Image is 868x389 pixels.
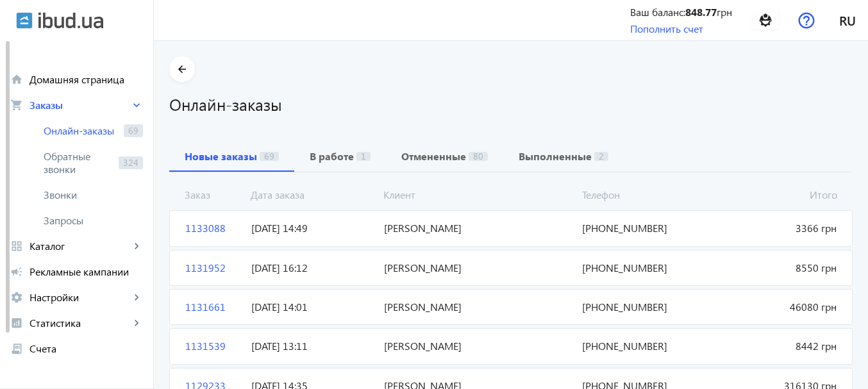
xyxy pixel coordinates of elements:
mat-icon: keyboard_arrow_right [130,291,143,304]
span: [DATE] 14:01 [246,300,378,314]
b: В работе [310,151,354,161]
img: 100226752caaf8b93c8917683337177-2763fb0b4e.png [751,6,780,35]
b: Выполненные [519,151,592,161]
div: Ваш баланс: грн [630,5,732,19]
span: Заказы [29,99,130,112]
mat-icon: settings [10,291,23,304]
mat-icon: receipt_long [10,342,23,355]
span: 80 [469,152,488,161]
span: 1131952 [180,261,246,275]
span: 46080 грн [710,300,842,314]
span: [PHONE_NUMBER] [577,221,709,235]
span: [DATE] 14:49 [246,221,378,235]
span: [PHONE_NUMBER] [577,339,709,353]
span: Клиент [378,188,577,202]
img: ibud.svg [16,12,33,29]
span: [PHONE_NUMBER] [577,261,709,275]
span: 8442 грн [710,339,842,353]
b: Новые заказы [185,151,257,161]
span: [DATE] 16:12 [246,261,378,275]
span: 69 [124,124,143,137]
b: Отмененные [401,151,466,161]
mat-icon: keyboard_arrow_right [130,317,143,329]
span: Дата заказа [246,188,378,202]
span: Рекламные кампании [29,265,143,278]
span: 69 [260,152,279,161]
span: 1131661 [180,300,246,314]
span: 1133088 [180,221,246,235]
span: 324 [119,156,143,169]
span: ru [839,12,856,28]
span: Итого [710,188,842,202]
mat-icon: home [10,73,23,86]
span: Заказ [179,188,246,202]
img: help.svg [798,12,815,29]
span: 1131539 [180,339,246,353]
span: [PERSON_NAME] [379,300,578,314]
mat-icon: arrow_back [174,62,190,78]
span: Статистика [29,317,130,329]
span: Телефон [577,188,710,202]
span: 3366 грн [710,221,842,235]
span: Настройки [29,291,130,304]
span: Счета [29,342,143,355]
span: [PHONE_NUMBER] [577,300,709,314]
span: [DATE] 13:11 [246,339,378,353]
mat-icon: shopping_cart [10,99,23,112]
span: Звонки [44,188,143,201]
span: [PERSON_NAME] [379,261,578,275]
span: 8550 грн [710,261,842,275]
mat-icon: grid_view [10,240,23,252]
h1: Онлайн-заказы [169,93,853,115]
img: ibud_text.svg [38,12,103,29]
mat-icon: analytics [10,317,23,329]
span: [PERSON_NAME] [379,221,578,235]
span: Запросы [44,214,143,227]
span: [PERSON_NAME] [379,339,578,353]
span: 2 [594,152,608,161]
mat-icon: keyboard_arrow_right [130,240,143,252]
span: Обратные звонки [44,150,113,176]
b: 848.77 [685,5,717,19]
span: 1 [356,152,371,161]
span: Домашняя страница [29,73,143,86]
span: Каталог [29,240,130,252]
a: Пополнить счет [630,22,703,35]
span: Онлайн-заказы [44,124,119,137]
mat-icon: keyboard_arrow_right [130,99,143,112]
mat-icon: campaign [10,265,23,278]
